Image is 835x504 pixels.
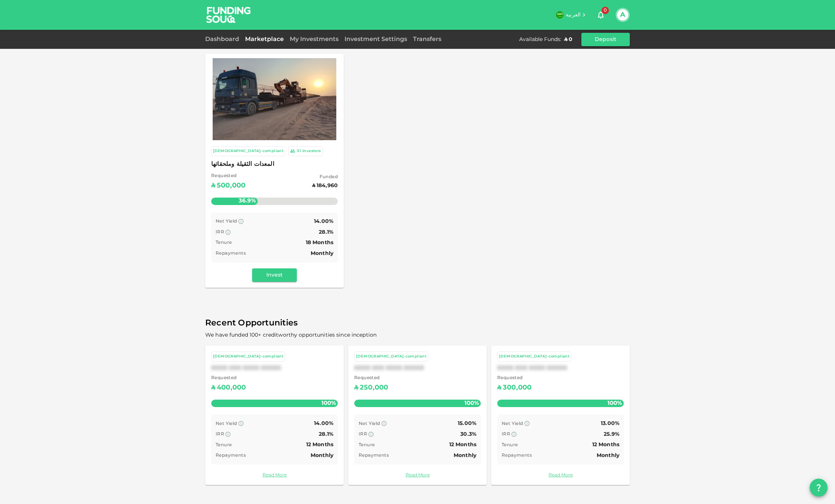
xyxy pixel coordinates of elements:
span: العربية [566,12,581,18]
div: [DEMOGRAPHIC_DATA]-compliant [213,148,283,154]
span: Tenure [216,443,232,447]
div: 250,000 [360,382,388,394]
span: 12 Months [592,442,619,447]
a: [DEMOGRAPHIC_DATA]-compliantXXXX XXX XXXX XXXXX Requested ʢ250,000100% Net Yield 15.00% IRR 30.3%... [348,346,487,485]
span: IRR [216,432,224,437]
div: Investors [302,148,321,154]
span: Net Yield [216,219,237,224]
img: flag-sa.b9a346574cdc8950dd34b50780441f57.svg [556,11,563,19]
span: Repayments [216,453,246,458]
span: 14.00% [314,421,333,426]
a: Investment Settings [342,37,410,42]
span: Monthly [311,453,333,458]
div: 400,000 [217,382,246,394]
span: Monthly [454,453,476,458]
span: Net Yield [216,422,237,426]
a: Dashboard [205,37,242,42]
div: 31 [297,148,301,154]
span: 0 [601,7,609,14]
span: 18 Months [306,240,333,245]
span: Repayments [216,251,246,256]
button: Invest [252,268,297,282]
span: Requested [354,375,388,382]
span: Tenure [502,443,518,447]
span: Tenure [359,443,375,447]
span: 100% [463,398,481,409]
a: [DEMOGRAPHIC_DATA]-compliantXXXX XXX XXXX XXXXX Requested ʢ300,000100% Net Yield 13.00% IRR 25.9%... [491,346,630,485]
span: Repayments [502,453,532,458]
div: Available Funds : [519,36,561,43]
div: [DEMOGRAPHIC_DATA]-compliant [499,353,569,360]
span: Net Yield [502,422,523,426]
span: 28.1% [319,432,333,437]
span: Requested [497,375,531,382]
div: XXXX XXX XXXX XXXXX [497,365,624,372]
span: IRR [359,432,367,437]
div: 300,000 [503,382,531,394]
div: XXXX XXX XXXX XXXXX [211,365,338,372]
span: 13.00% [601,421,619,426]
span: Net Yield [359,422,380,426]
span: Repayments [359,453,389,458]
div: ʢ 0 [564,36,572,43]
a: [DEMOGRAPHIC_DATA]-compliantXXXX XXX XXXX XXXXX Requested ʢ400,000100% Net Yield 14.00% IRR 28.1%... [205,346,344,485]
span: 28.1% [319,230,333,235]
span: Tenure [216,240,232,245]
span: 30.3% [460,432,476,437]
span: المعدات الثقيلة وملحقاتها [211,159,338,170]
a: Read More [211,472,338,479]
span: 12 Months [306,442,333,447]
button: 0 [593,7,608,22]
span: Recent Opportunities [205,316,630,331]
span: 100% [606,398,624,409]
span: IRR [502,432,510,437]
span: Monthly [311,251,333,256]
button: question [810,479,828,497]
div: [DEMOGRAPHIC_DATA]-compliant [213,353,283,360]
span: 15.00% [458,421,476,426]
span: 100% [320,398,338,409]
span: We have funded 100+ creditworthy opportunities since inception [205,333,377,338]
a: Read More [497,472,624,479]
span: Monthly [597,453,619,458]
button: Deposit [581,33,630,46]
span: 14.00% [314,219,333,224]
a: Transfers [410,37,444,42]
div: [DEMOGRAPHIC_DATA]-compliant [356,353,426,360]
span: IRR [216,230,224,234]
a: Read More [354,472,481,479]
div: ʢ [211,382,215,394]
a: Marketplace Logo [DEMOGRAPHIC_DATA]-compliant 31Investors المعدات الثقيلة وملحقاتها Requested ʢ50... [205,54,344,288]
button: A [617,9,628,21]
span: 12 Months [449,442,476,447]
a: Marketplace [242,37,287,42]
div: ʢ [497,382,501,394]
span: 25.9% [604,432,619,437]
span: Funded [312,174,338,181]
div: XXXX XXX XXXX XXXXX [354,365,481,372]
span: Requested [211,375,246,382]
span: Requested [211,173,245,180]
div: ʢ [354,382,358,394]
img: Marketplace Logo [213,53,336,146]
a: My Investments [287,37,342,42]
